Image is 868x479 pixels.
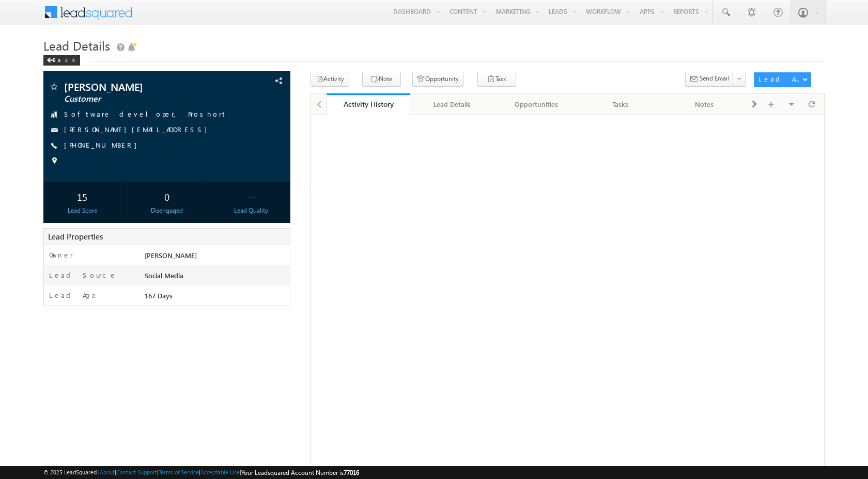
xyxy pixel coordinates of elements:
[64,82,218,92] span: [PERSON_NAME]
[64,140,142,151] span: [PHONE_NUMBER]
[215,206,287,215] div: Lead Quality
[64,94,218,104] span: Customer
[241,469,359,476] span: Your Leadsquared Account Number is
[46,187,118,206] div: 15
[412,72,463,87] button: Opportunity
[494,93,579,115] a: Opportunities
[579,93,663,115] a: Tasks
[159,469,199,475] a: Terms of Service
[700,74,729,83] span: Send Email
[663,93,747,115] a: Notes
[327,93,411,115] a: Activity History
[43,55,85,63] a: Back
[145,251,197,260] span: [PERSON_NAME]
[671,98,738,110] div: Notes
[311,72,349,87] button: Activity
[64,109,227,120] span: Software developer, Proshort
[503,98,569,110] div: Opportunities
[754,72,811,87] button: Lead Actions
[43,37,110,54] span: Lead Details
[334,99,403,109] div: Activity History
[215,187,287,206] div: --
[130,206,203,215] div: Disengaged
[477,72,516,87] button: Task
[142,291,290,305] div: 167 Days
[48,231,103,242] span: Lead Properties
[49,250,73,260] label: Owner
[362,72,401,87] button: Note
[410,93,494,115] a: Lead Details
[200,469,240,475] a: Acceptable Use
[43,468,359,477] span: © 2025 LeadSquared | | | | |
[100,469,115,475] a: About
[116,469,157,475] a: Contact Support
[419,98,485,110] div: Lead Details
[49,270,117,280] label: Lead Source
[587,98,654,110] div: Tasks
[142,270,290,285] div: Social Media
[685,72,734,87] button: Send Email
[49,291,98,300] label: Lead Age
[344,469,359,476] span: 77016
[43,55,80,66] div: Back
[130,187,203,206] div: 0
[46,206,118,215] div: Lead Score
[758,74,802,84] div: Lead Actions
[64,125,212,134] a: [PERSON_NAME][EMAIL_ADDRESS]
